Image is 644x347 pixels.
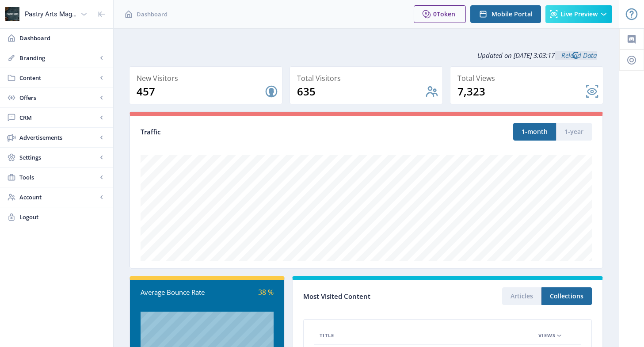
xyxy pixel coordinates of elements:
[137,72,278,84] div: New Visitors
[437,10,455,18] span: Token
[19,213,106,221] span: Logout
[19,113,97,122] span: CRM
[457,72,599,84] div: Total Views
[19,73,97,82] span: Content
[297,72,439,84] div: Total Visitors
[19,153,97,162] span: Settings
[141,287,207,297] div: Average Bounce Rate
[492,11,533,18] span: Mobile Portal
[545,5,612,23] button: Live Preview
[19,53,97,62] span: Branding
[19,34,106,42] span: Dashboard
[541,287,592,305] button: Collections
[5,7,19,21] img: properties.app_icon.png
[141,127,366,137] div: Traffic
[320,330,334,341] span: Title
[258,287,274,297] span: 38 %
[19,193,97,202] span: Account
[19,93,97,102] span: Offers
[137,10,168,19] span: Dashboard
[470,5,541,23] button: Mobile Portal
[556,123,592,141] button: 1-year
[129,44,603,66] div: Updated on [DATE] 3:03:17
[137,84,264,99] div: 457
[555,51,597,60] a: Reload Data
[303,290,448,303] div: Most Visited Content
[502,287,541,305] button: Articles
[560,11,598,18] span: Live Preview
[25,4,77,24] div: Pastry Arts Magazine
[19,133,97,142] span: Advertisements
[538,330,556,341] span: Views
[513,123,556,141] button: 1-month
[457,84,585,99] div: 7,323
[297,84,425,99] div: 635
[19,173,97,182] span: Tools
[414,5,466,23] button: 0Token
